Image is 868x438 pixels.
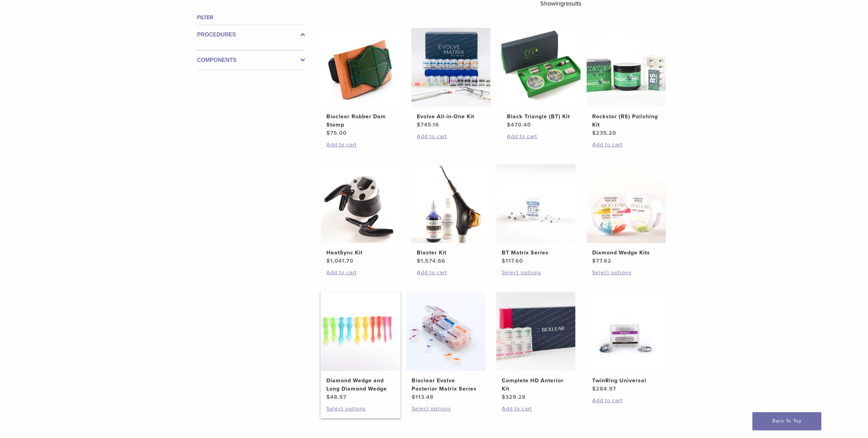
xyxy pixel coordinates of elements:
[412,376,480,393] h2: Bioclear Evolve Posterior Matrix Series
[507,112,575,121] h2: Black Triangle (BT) Kit
[502,394,506,401] span: $
[321,164,401,265] a: HeatSync KitHeatSync Kit $1,041.70
[411,164,490,243] img: Blaster Kit
[326,405,394,413] a: Select options for “Diamond Wedge and Long Diamond Wedge”
[417,249,485,257] h2: Blaster Kit
[502,405,570,413] a: Add to cart: “Complete HD Anterior Kit”
[592,258,596,264] span: $
[321,164,400,243] img: HeatSync Kit
[411,28,491,129] a: Evolve All-in-One KitEvolve All-in-One Kit $745.16
[586,28,666,137] a: Rockstar (RS) Polishing KitRockstar (RS) Polishing Kit $235.20
[326,130,347,136] bdi: 75.00
[496,292,576,401] a: Complete HD Anterior KitComplete HD Anterior Kit $329.28
[326,376,394,393] h2: Diamond Wedge and Long Diamond Wedge
[592,130,616,136] bdi: 235.20
[411,164,491,265] a: Blaster KitBlaster Kit $1,574.66
[326,258,330,264] span: $
[592,385,596,392] span: $
[592,376,660,385] h2: TwinRing Universal
[417,121,439,128] bdi: 745.16
[417,258,445,264] bdi: 1,574.66
[502,376,570,393] h2: Complete HD Anterior Kit
[592,112,660,129] h2: Rockstar (RS) Polishing Kit
[496,164,575,243] img: BT Matrix Series
[592,269,660,277] a: Select options for “Diamond Wedge Kits”
[507,121,511,128] span: $
[417,258,421,264] span: $
[321,292,400,371] img: Diamond Wedge and Long Diamond Wedge
[592,258,611,264] bdi: 77.62
[321,28,401,137] a: Bioclear Rubber Dam StampBioclear Rubber Dam Stamp $75.00
[326,141,394,149] a: Add to cart: “Bioclear Rubber Dam Stamp”
[502,258,506,264] span: $
[326,130,330,136] span: $
[326,394,347,401] bdi: 48.57
[501,28,581,129] a: Black Triangle (BT) KitBlack Triangle (BT) Kit $470.40
[586,292,666,393] a: TwinRing UniversalTwinRing Universal $284.97
[406,292,485,371] img: Bioclear Evolve Posterior Matrix Series
[592,130,596,136] span: $
[412,405,480,413] a: Select options for “Bioclear Evolve Posterior Matrix Series”
[592,385,616,392] bdi: 284.97
[502,249,570,257] h2: BT Matrix Series
[587,164,666,243] img: Diamond Wedge Kits
[592,141,660,149] a: Add to cart: “Rockstar (RS) Polishing Kit”
[417,112,485,121] h2: Evolve All-in-One Kit
[417,121,421,128] span: $
[496,164,576,265] a: BT Matrix SeriesBT Matrix Series $117.60
[501,28,581,107] img: Black Triangle (BT) Kit
[326,394,330,401] span: $
[412,394,434,401] bdi: 113.48
[411,28,490,107] img: Evolve All-in-One Kit
[586,164,666,265] a: Diamond Wedge KitsDiamond Wedge Kits $77.62
[496,292,575,371] img: Complete HD Anterior Kit
[406,292,486,401] a: Bioclear Evolve Posterior Matrix SeriesBioclear Evolve Posterior Matrix Series $113.48
[587,28,666,107] img: Rockstar (RS) Polishing Kit
[197,13,305,22] h4: Filter
[326,249,394,257] h2: HeatSync Kit
[752,412,821,430] a: Back To Top
[592,396,660,405] a: Add to cart: “TwinRing Universal”
[502,269,570,277] a: Select options for “BT Matrix Series”
[417,269,485,277] a: Add to cart: “Blaster Kit”
[412,394,415,401] span: $
[417,132,485,141] a: Add to cart: “Evolve All-in-One Kit”
[197,31,305,39] label: Procedures
[326,112,394,129] h2: Bioclear Rubber Dam Stamp
[321,292,401,401] a: Diamond Wedge and Long Diamond WedgeDiamond Wedge and Long Diamond Wedge $48.57
[592,249,660,257] h2: Diamond Wedge Kits
[326,269,394,277] a: Add to cart: “HeatSync Kit”
[197,56,305,64] label: Components
[507,121,531,128] bdi: 470.40
[326,258,354,264] bdi: 1,041.70
[502,394,526,401] bdi: 329.28
[321,28,400,107] img: Bioclear Rubber Dam Stamp
[587,292,666,371] img: TwinRing Universal
[502,258,523,264] bdi: 117.60
[507,132,575,141] a: Add to cart: “Black Triangle (BT) Kit”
